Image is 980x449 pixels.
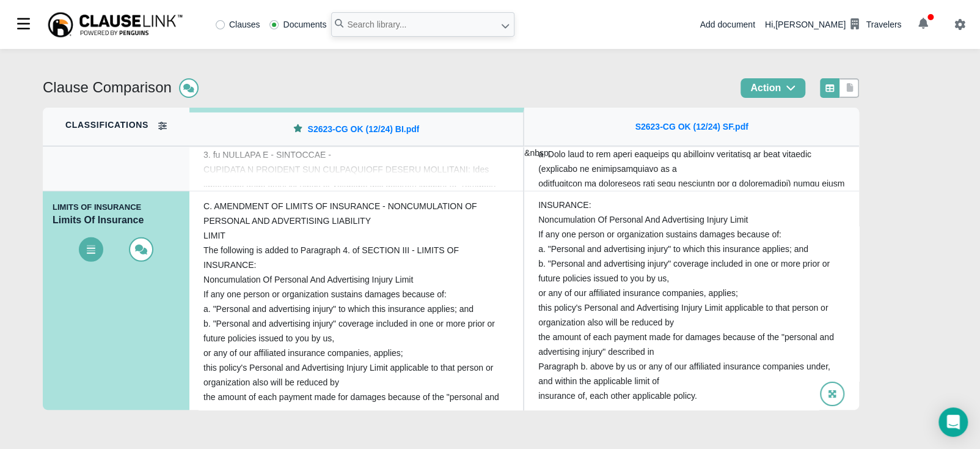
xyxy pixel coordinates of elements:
span: Noncumulation Of Personal And Advertising Injury Limit [538,215,748,224]
span: or any of our affiliated insurance companies, applies; [538,288,738,298]
span: b. "Personal and advertising injury" coverage included in one or more prior or future policies is... [538,259,830,283]
h5: Classifications [65,120,148,130]
button: Action [740,78,805,98]
span: the amount of each payment made for damages because of the "personal and advertising injury" desc... [538,332,834,357]
span: insurance of, each other applicable policy. [538,391,697,401]
div: Travelers [866,18,901,31]
span: If any one person or organization sustains damages because of: [538,229,781,239]
span: Expand This Clause [820,382,844,406]
span: Show Comments [129,237,153,262]
div: Switch to Document Comparison View [839,78,859,98]
span: a. "Personal and advertising injury" to which this insurance applies; and [538,244,808,254]
span: Action [750,83,781,93]
div: Add document [700,18,755,31]
div: Open Intercom Messenger [938,407,968,437]
label: Documents [269,20,326,29]
a: S2623-CG OK (12/24) SF.pdf [635,121,748,133]
div: Hi, [PERSON_NAME] [765,14,901,35]
span: this policy's Personal and Advertising Injury Limit applicable to that person or organization als... [538,303,828,327]
span: Clause Comparison [43,79,172,95]
span: The following is added to Paragraph 4. of SECTION III - LIMITS OF INSURANCE: [538,185,794,210]
div: Grid Comparison View [820,78,839,98]
div: C. AMENDMENT OF LIMITS OF INSURANCE - NONCUMULATION OF PERSONAL AND ADVERTISING LIABILITY LIMIT T... [194,196,519,407]
span: Paragraph b. above by us or any of our affiliated insurance companies under, and within the appli... [538,362,830,386]
span: Show Clause Diffs [79,237,103,262]
div: LIMITS OF INSURANCE [53,201,180,213]
div: Limits Of Insurance [43,191,189,412]
div: Switch Anchor Document [189,108,524,147]
img: ClauseLink [46,11,184,39]
label: Clauses [216,20,260,29]
input: Search library... [331,12,514,37]
a: S2623-CG OK (12/24) BI.pdf [307,123,419,136]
